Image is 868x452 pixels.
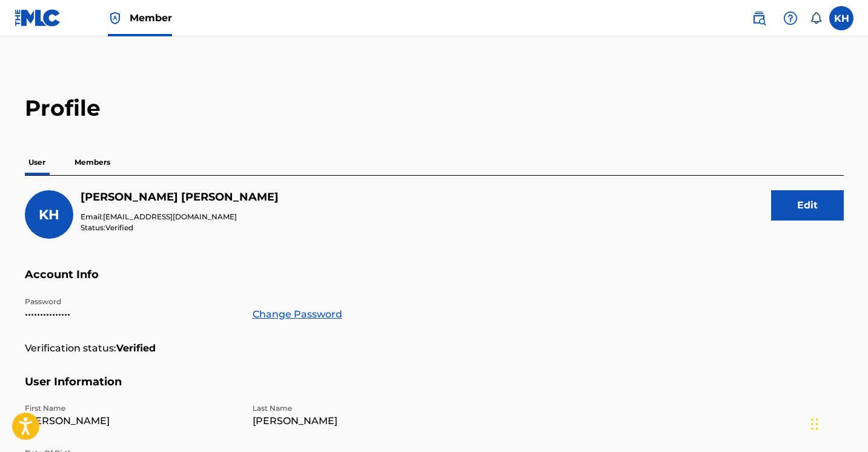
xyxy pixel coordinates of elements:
[108,11,122,25] img: Top Rightsholder
[81,211,279,222] p: Email:
[253,403,466,414] p: Last Name
[25,375,844,404] h5: User Information
[105,223,133,232] span: Verified
[752,11,766,25] img: search
[81,190,279,204] h5: Kevin Hanes
[253,414,466,428] p: [PERSON_NAME]
[829,6,853,30] div: User Menu
[25,95,844,122] h2: Profile
[771,190,844,221] button: Edit
[778,6,803,30] div: Help
[15,9,61,27] img: MLC Logo
[25,414,238,428] p: [PERSON_NAME]
[130,11,172,25] span: Member
[747,6,771,30] a: Public Search
[39,207,59,223] span: KH
[811,406,818,442] div: Drag
[25,341,116,356] p: Verification status:
[116,341,156,356] strong: Verified
[25,150,49,175] p: User
[783,11,798,25] img: help
[25,307,238,322] p: •••••••••••••••
[25,403,238,414] p: First Name
[25,268,844,296] h5: Account Info
[810,12,822,24] div: Notifications
[25,296,238,307] p: Password
[807,394,868,452] iframe: Chat Widget
[253,307,342,322] a: Change Password
[103,212,237,221] span: [EMAIL_ADDRESS][DOMAIN_NAME]
[81,222,279,233] p: Status:
[71,150,114,175] p: Members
